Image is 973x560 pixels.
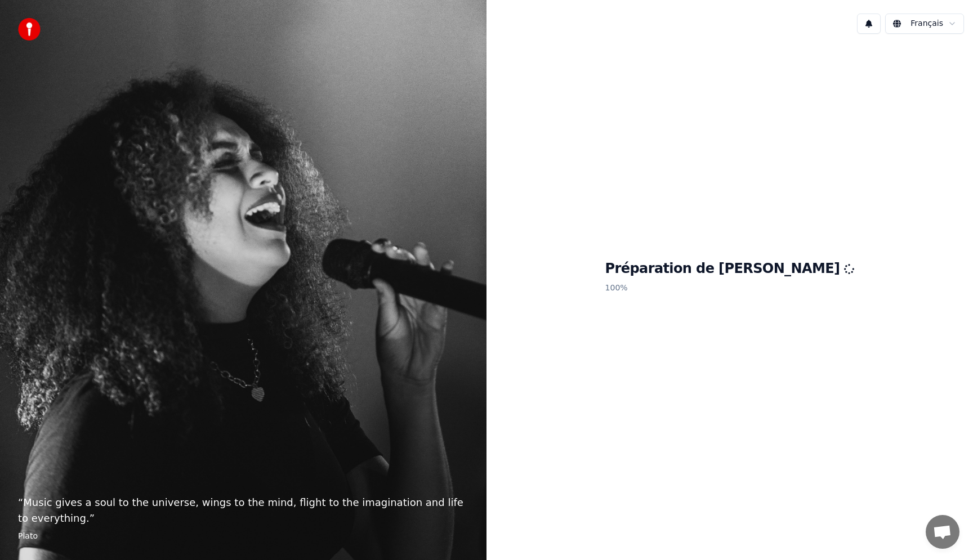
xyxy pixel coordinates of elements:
div: Ouvrir le chat [926,515,959,549]
h1: Préparation de [PERSON_NAME] [605,260,855,278]
p: “ Music gives a soul to the universe, wings to the mind, flight to the imagination and life to ev... [18,495,468,526]
p: 100 % [605,278,855,298]
img: youka [18,18,41,41]
footer: Plato [18,531,468,542]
